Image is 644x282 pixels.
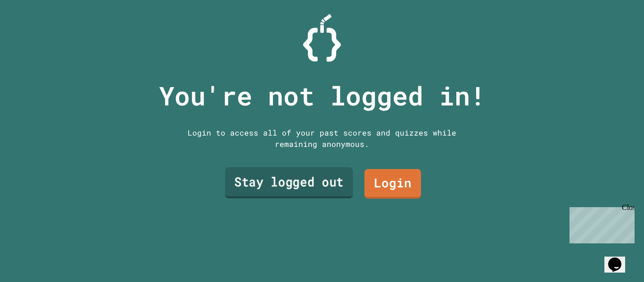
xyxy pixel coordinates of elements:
iframe: chat widget [604,244,635,273]
a: Login [364,169,421,199]
a: Stay logged out [225,167,353,198]
iframe: chat widget [566,203,635,243]
div: Login to access all of your past scores and quizzes while remaining anonymous. [181,127,463,150]
div: Chat with us now!Close [4,4,65,60]
p: You're not logged in! [159,76,486,115]
img: Logo.svg [303,14,341,62]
